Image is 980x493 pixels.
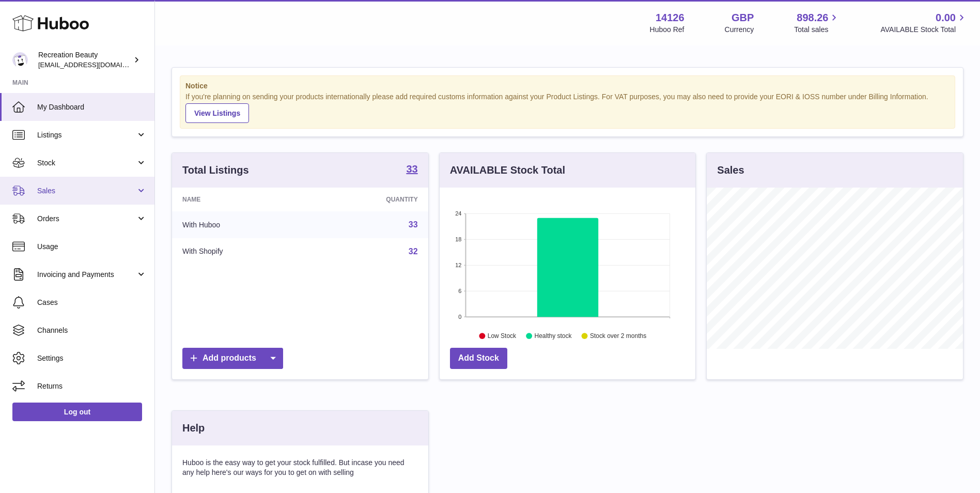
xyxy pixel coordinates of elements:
[458,314,461,320] text: 0
[488,332,517,340] text: Low Stock
[182,458,418,477] p: Huboo is the easy way to get your stock fulfilled. But incase you need any help here's our ways f...
[12,403,142,421] a: Log out
[172,211,310,238] td: With Huboo
[37,298,147,307] span: Cases
[406,164,417,176] a: 33
[794,25,840,35] span: Total sales
[450,163,565,177] h3: AVAILABLE Stock Total
[37,214,136,224] span: Orders
[455,236,461,242] text: 18
[936,11,956,25] span: 0.00
[37,186,136,196] span: Sales
[182,348,283,369] a: Add products
[172,188,310,211] th: Name
[37,270,136,280] span: Invoicing and Payments
[37,158,136,168] span: Stock
[12,52,28,68] img: barney@recreationbeauty.com
[409,247,418,256] a: 32
[185,81,950,91] strong: Notice
[37,326,147,335] span: Channels
[717,163,744,177] h3: Sales
[797,11,828,25] span: 898.26
[182,421,205,435] h3: Help
[450,348,507,369] a: Add Stock
[732,11,754,25] strong: GBP
[880,11,968,35] a: 0.00 AVAILABLE Stock Total
[185,92,950,123] div: If you're planning on sending your products internationally please add required customs informati...
[794,11,840,35] a: 898.26 Total sales
[590,332,646,340] text: Stock over 2 months
[409,220,418,229] a: 33
[455,210,461,217] text: 24
[38,50,131,70] div: Recreation Beauty
[172,238,310,265] td: With Shopify
[406,164,417,174] strong: 33
[38,60,152,69] span: [EMAIL_ADDRESS][DOMAIN_NAME]
[725,25,754,35] div: Currency
[37,130,136,140] span: Listings
[650,25,685,35] div: Huboo Ref
[182,163,249,177] h3: Total Listings
[37,381,147,391] span: Returns
[880,25,968,35] span: AVAILABLE Stock Total
[37,353,147,363] span: Settings
[458,288,461,294] text: 6
[37,102,147,112] span: My Dashboard
[37,242,147,252] span: Usage
[534,332,572,340] text: Healthy stock
[185,103,249,123] a: View Listings
[656,11,685,25] strong: 14126
[310,188,428,211] th: Quantity
[455,262,461,268] text: 12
